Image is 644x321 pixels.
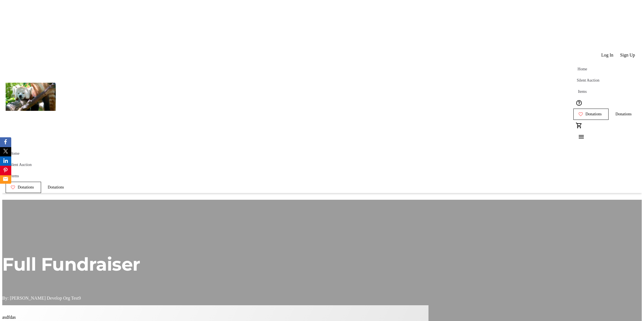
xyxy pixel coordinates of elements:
[573,131,585,142] button: Menu
[573,75,603,86] a: Silent Auction
[577,78,600,83] span: Silent Auction
[6,182,41,193] a: Donations
[615,112,632,116] span: Donations
[2,306,8,309] img: Campaign CTA Media Photo
[2,253,140,275] span: Full Fundraiser
[573,86,591,97] a: Items
[578,89,587,94] span: Items
[598,50,617,61] button: Log In
[9,163,32,167] span: Silent Auction
[620,53,635,58] span: Sign Up
[573,97,585,109] button: Help
[2,315,428,320] p: asdfdas
[617,50,638,61] button: Sign Up
[6,159,35,170] a: Silent Auction
[601,53,613,58] span: Log In
[48,185,64,190] span: Donations
[609,109,638,120] a: Donations
[585,112,602,116] span: Donations
[2,296,428,301] p: By: [PERSON_NAME] Develop Org Test9
[573,120,585,131] button: Cart
[10,151,19,156] span: Home
[6,170,24,182] a: Items
[6,83,56,111] img: Andrew New Develop Org's Logo
[573,64,591,75] a: Home
[10,174,19,178] span: Items
[18,185,34,190] span: Donations
[578,67,587,71] span: Home
[6,148,24,159] a: Home
[573,109,609,120] a: Donations
[41,182,71,193] a: Donations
